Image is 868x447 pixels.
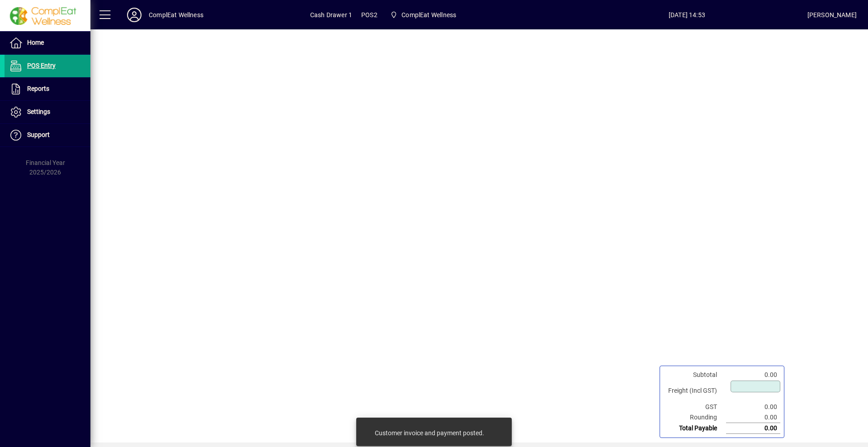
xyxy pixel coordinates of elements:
[5,78,90,100] a: Reports
[5,124,90,146] a: Support
[664,380,726,402] td: Freight (Incl GST)
[726,412,780,423] td: 0.00
[664,402,726,412] td: GST
[5,32,90,54] a: Home
[27,108,50,115] span: Settings
[27,62,56,69] span: POS Entry
[401,8,456,22] span: ComplEat Wellness
[27,131,50,138] span: Support
[387,7,460,23] span: ComplEat Wellness
[664,423,726,434] td: Total Payable
[807,8,857,22] div: [PERSON_NAME]
[726,402,780,412] td: 0.00
[120,7,149,23] button: Profile
[149,8,203,22] div: ComplEat Wellness
[361,8,377,22] span: POS2
[726,423,780,434] td: 0.00
[27,85,49,92] span: Reports
[566,8,807,22] span: [DATE] 14:53
[664,370,726,380] td: Subtotal
[27,39,44,46] span: Home
[726,370,780,380] td: 0.00
[375,428,484,438] div: Customer invoice and payment posted.
[310,8,352,22] span: Cash Drawer 1
[664,412,726,423] td: Rounding
[5,101,90,123] a: Settings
